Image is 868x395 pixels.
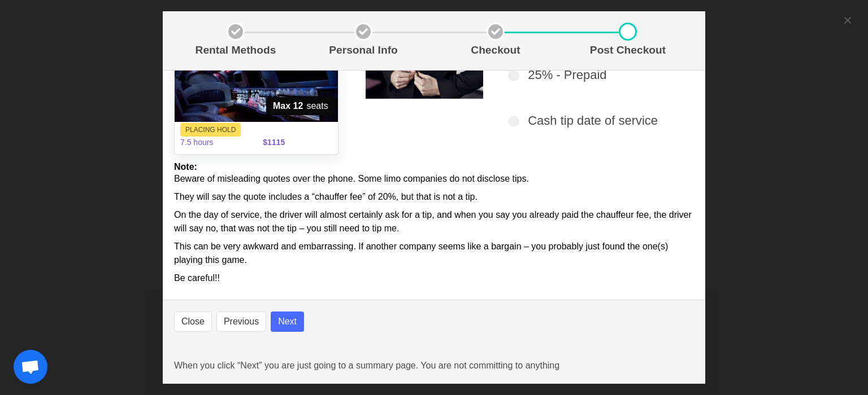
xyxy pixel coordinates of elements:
strong: Max 12 [273,99,303,113]
label: 25% - Prepaid [508,65,680,84]
button: Close [174,311,212,332]
p: Post Checkout [566,42,689,59]
p: When you click “Next” you are just going to a summary page. You are not committing to anything [174,359,694,372]
img: 07%2002.jpg [175,14,338,122]
p: Personal Info [302,42,425,59]
span: seats [266,97,335,115]
div: Open chat [14,350,47,384]
p: Checkout [434,42,557,59]
p: They will say the quote includes a “chauffer fee” of 20%, but that is not a tip. [174,190,694,204]
button: Next [271,311,304,332]
span: 7.5 hours [173,130,256,155]
p: Rental Methods [179,42,293,59]
button: Previous [216,311,266,332]
h2: Note: [174,161,694,172]
p: This can be very awkward and embarrassing. If another company seems like a bargain – you probably... [174,240,694,267]
p: Be careful!! [174,271,694,285]
label: Cash tip date of service [508,111,680,130]
p: On the day of service, the driver will almost certainly ask for a tip, and when you say you alrea... [174,208,694,235]
p: Beware of misleading quotes over the phone. Some limo companies do not disclose tips. [174,172,694,186]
